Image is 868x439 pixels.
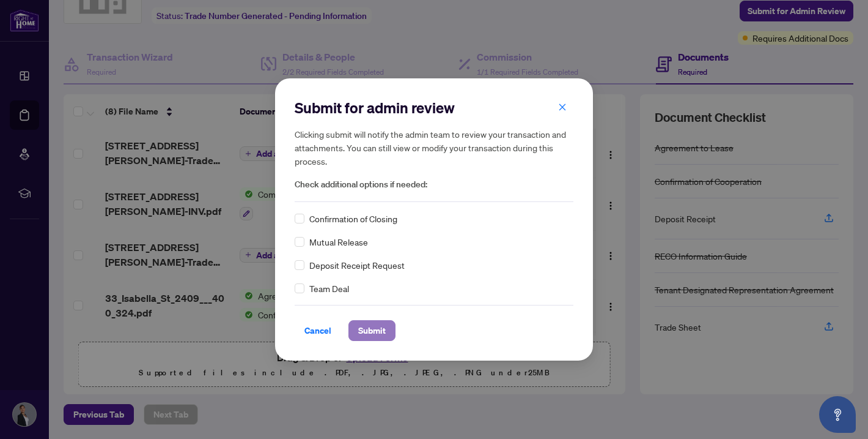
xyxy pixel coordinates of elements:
span: Team Deal [309,282,349,295]
button: Cancel [295,320,341,341]
span: Confirmation of Closing [309,212,397,225]
span: Deposit Receipt Request [309,258,405,272]
h5: Clicking submit will notify the admin team to review your transaction and attachments. You can st... [295,127,573,168]
span: Submit [358,321,386,340]
h2: Submit for admin review [295,98,573,118]
span: Cancel [304,321,331,340]
span: Check additional options if needed: [295,178,573,192]
button: Submit [348,320,395,341]
span: Mutual Release [309,235,368,249]
span: close [558,103,567,111]
button: Open asap [819,396,856,433]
